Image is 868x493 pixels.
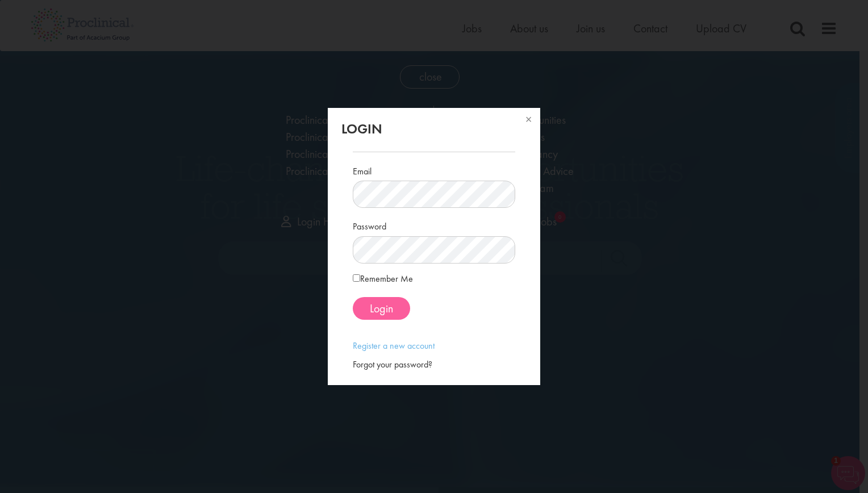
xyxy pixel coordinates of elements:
div: Forgot your password? [353,358,515,371]
h2: Login [341,122,526,136]
label: Email [353,161,372,178]
a: Register a new account [353,340,435,352]
span: Login [370,301,393,316]
button: Login [353,297,410,320]
input: Remember Me [353,274,360,282]
label: Password [353,216,386,233]
label: Remember Me [353,272,413,286]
